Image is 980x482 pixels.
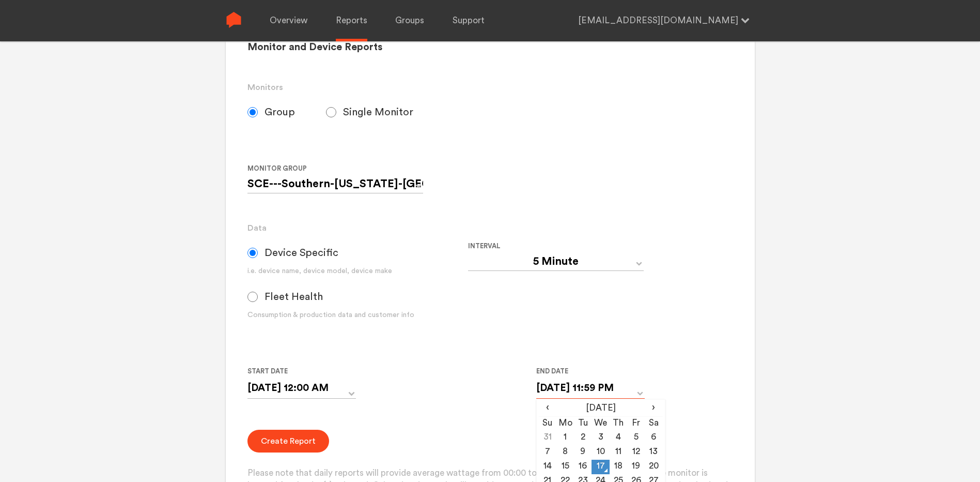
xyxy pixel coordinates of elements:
[556,445,574,460] td: 8
[556,402,645,416] th: [DATE]
[539,460,556,474] td: 14
[326,107,336,117] input: Single Monitor
[468,240,680,252] label: Interval
[247,162,427,175] label: Monitor Group
[610,431,627,445] td: 4
[592,460,609,474] td: 17
[610,445,627,460] td: 11
[247,310,468,321] div: Consumption & production data and customer info
[265,106,295,118] span: Group
[645,402,662,414] span: ›
[265,247,338,259] span: Device Specific
[343,106,413,118] span: Single Monitor
[645,460,662,474] td: 20
[574,416,592,431] th: Tu
[627,416,645,431] th: Fr
[592,416,609,431] th: We
[645,416,662,431] th: Sa
[226,12,242,28] img: Sense Logo
[539,416,556,431] th: Su
[627,431,645,445] td: 5
[627,460,645,474] td: 19
[627,445,645,460] td: 12
[247,266,468,277] div: i.e. device name, device model, device make
[610,460,627,474] td: 18
[645,445,662,460] td: 13
[574,460,592,474] td: 16
[539,402,556,414] span: ‹
[556,460,574,474] td: 15
[592,431,609,445] td: 3
[610,416,627,431] th: Th
[247,41,733,54] h2: Monitor and Device Reports
[574,445,592,460] td: 9
[645,431,662,445] td: 6
[536,365,636,378] label: End Date
[247,365,348,378] label: Start Date
[247,107,258,117] input: Group
[247,292,258,302] input: Fleet Health
[556,416,574,431] th: Mo
[265,291,323,303] span: Fleet Health
[247,430,329,453] button: Create Report
[574,431,592,445] td: 2
[247,248,258,258] input: Device Specific
[539,445,556,460] td: 7
[247,222,733,234] h3: Data
[556,431,574,445] td: 1
[592,445,609,460] td: 10
[539,431,556,445] td: 31
[247,81,733,94] h3: Monitors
